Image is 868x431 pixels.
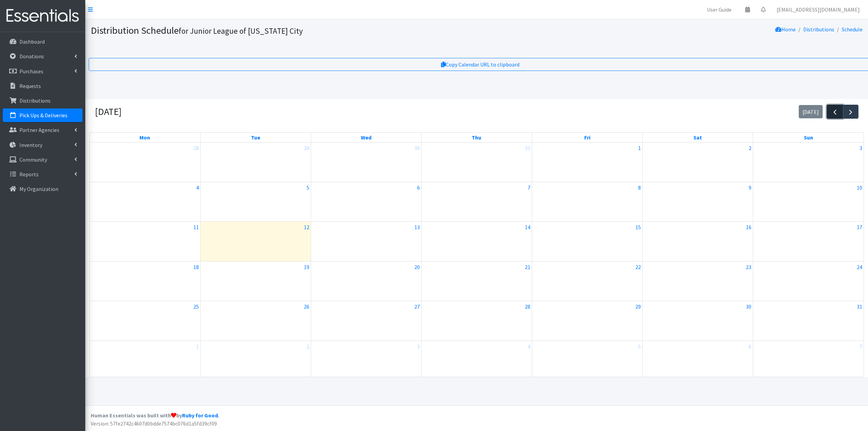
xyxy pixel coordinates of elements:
td: August 21, 2025 [421,261,532,301]
a: Thursday [470,133,483,142]
a: Friday [583,133,592,142]
a: Distributions [803,26,834,33]
a: August 13, 2025 [413,222,421,233]
a: [EMAIL_ADDRESS][DOMAIN_NAME] [771,3,865,16]
a: August 10, 2025 [855,182,864,193]
td: August 23, 2025 [643,261,753,301]
a: August 3, 2025 [858,143,864,153]
p: Reports [19,171,39,178]
a: September 5, 2025 [637,341,642,352]
td: September 3, 2025 [311,341,421,380]
a: Saturday [692,133,703,142]
small: for Junior League of [US_STATE] City [179,26,303,36]
a: July 28, 2025 [192,143,200,153]
p: Requests [19,83,41,89]
a: August 26, 2025 [303,301,311,312]
td: September 7, 2025 [753,341,864,380]
a: August 9, 2025 [747,182,753,193]
a: August 20, 2025 [413,262,421,272]
a: Tuesday [250,133,262,142]
a: Pick Ups & Deliveries [3,108,83,122]
img: HumanEssentials [3,4,83,27]
a: August 21, 2025 [524,262,532,272]
a: August 28, 2025 [524,301,532,312]
td: August 19, 2025 [200,261,311,301]
td: August 9, 2025 [643,182,753,222]
td: August 3, 2025 [753,143,864,182]
a: September 3, 2025 [416,341,421,352]
td: September 5, 2025 [532,341,643,380]
td: August 16, 2025 [643,222,753,261]
td: August 17, 2025 [753,222,864,261]
a: July 30, 2025 [413,143,421,153]
a: September 2, 2025 [305,341,311,352]
a: Schedule [842,26,863,33]
td: August 25, 2025 [90,301,200,341]
a: August 25, 2025 [192,301,200,312]
a: August 12, 2025 [303,222,311,233]
a: Home [775,26,796,33]
td: July 28, 2025 [90,143,200,182]
p: Distributions [19,97,50,104]
td: August 26, 2025 [200,301,311,341]
td: July 29, 2025 [200,143,311,182]
strong: Human Essentials was built with by . [91,412,219,419]
a: August 17, 2025 [855,222,864,233]
button: Next month [842,105,858,119]
p: Community [19,156,47,163]
td: August 29, 2025 [532,301,643,341]
button: [DATE] [799,105,823,118]
td: August 24, 2025 [753,261,864,301]
td: August 1, 2025 [532,143,643,182]
a: Requests [3,79,83,93]
td: August 27, 2025 [311,301,421,341]
td: August 13, 2025 [311,222,421,261]
td: August 10, 2025 [753,182,864,222]
a: Community [3,153,83,166]
a: User Guide [702,3,737,16]
td: August 18, 2025 [90,261,200,301]
a: Inventory [3,138,83,152]
a: September 6, 2025 [747,341,753,352]
td: August 4, 2025 [90,182,200,222]
p: Pick Ups & Deliveries [19,112,68,119]
a: August 27, 2025 [413,301,421,312]
a: August 14, 2025 [524,222,532,233]
p: Donations [19,53,44,60]
td: September 4, 2025 [421,341,532,380]
a: September 4, 2025 [526,341,532,352]
a: July 29, 2025 [303,143,311,153]
p: Dashboard [19,38,45,45]
td: August 30, 2025 [643,301,753,341]
td: September 1, 2025 [90,341,200,380]
td: August 5, 2025 [200,182,311,222]
a: August 5, 2025 [305,182,311,193]
td: July 31, 2025 [421,143,532,182]
a: August 22, 2025 [634,262,642,272]
a: Ruby for Good [182,412,218,419]
a: August 19, 2025 [303,262,311,272]
a: Distributions [3,94,83,107]
p: Partner Agencies [19,127,59,133]
a: Donations [3,49,83,63]
a: August 29, 2025 [634,301,642,312]
a: August 31, 2025 [855,301,864,312]
td: August 8, 2025 [532,182,643,222]
a: September 7, 2025 [858,341,864,352]
a: August 7, 2025 [526,182,532,193]
a: August 1, 2025 [637,143,642,153]
a: Sunday [803,133,814,142]
td: August 12, 2025 [200,222,311,261]
a: August 16, 2025 [745,222,753,233]
a: August 30, 2025 [745,301,753,312]
a: August 4, 2025 [195,182,200,193]
td: August 6, 2025 [311,182,421,222]
a: Wednesday [359,133,373,142]
p: My Organization [19,185,58,192]
a: August 6, 2025 [416,182,421,193]
a: My Organization [3,182,83,196]
a: August 2, 2025 [747,143,753,153]
a: August 18, 2025 [192,262,200,272]
td: August 7, 2025 [421,182,532,222]
a: August 24, 2025 [855,262,864,272]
